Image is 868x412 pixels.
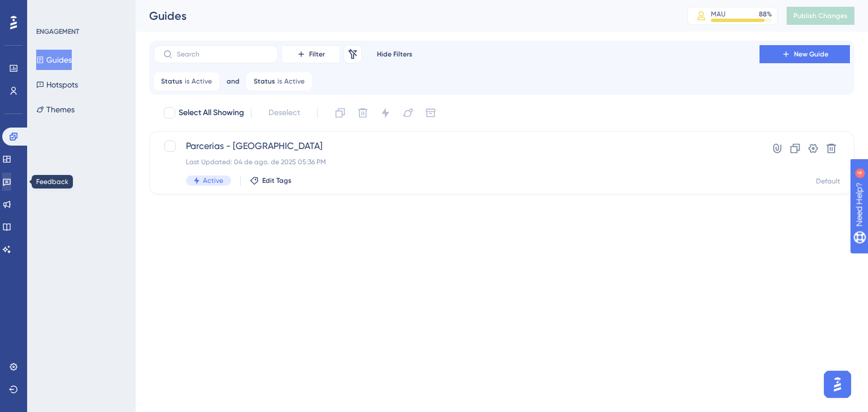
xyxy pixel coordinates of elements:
[787,7,854,25] button: Publish Changes
[161,77,183,86] span: Status
[759,45,850,63] button: New Guide
[203,176,223,185] span: Active
[277,77,282,86] span: is
[793,11,848,20] span: Publish Changes
[27,3,71,16] span: Need Help?
[258,103,310,123] button: Deselect
[186,139,727,153] span: Parcerias - [GEOGRAPHIC_DATA]
[179,106,244,120] span: Select All Showing
[185,77,189,86] span: is
[36,27,79,36] div: ENGAGEMENT
[36,50,72,70] button: Guides
[36,99,75,120] button: Themes
[186,157,727,166] div: Last Updated: 04 de ago. de 2025 05:36 PM
[36,74,78,95] button: Hotspots
[177,50,268,58] input: Search
[79,6,82,15] div: 4
[192,77,212,86] span: Active
[268,106,300,120] span: Deselect
[149,8,659,24] div: Guides
[366,45,423,63] button: Hide Filters
[794,50,828,59] span: New Guide
[262,176,292,185] span: Edit Tags
[711,10,726,19] div: MAU
[283,45,339,63] button: Filter
[227,77,240,86] span: and
[309,50,325,59] span: Filter
[377,50,413,59] span: Hide Filters
[821,367,854,401] iframe: UserGuiding AI Assistant Launcher
[254,77,275,86] span: Status
[816,177,840,186] div: Default
[759,10,772,19] div: 88 %
[224,72,242,90] button: and
[250,176,292,185] button: Edit Tags
[284,77,305,86] span: Active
